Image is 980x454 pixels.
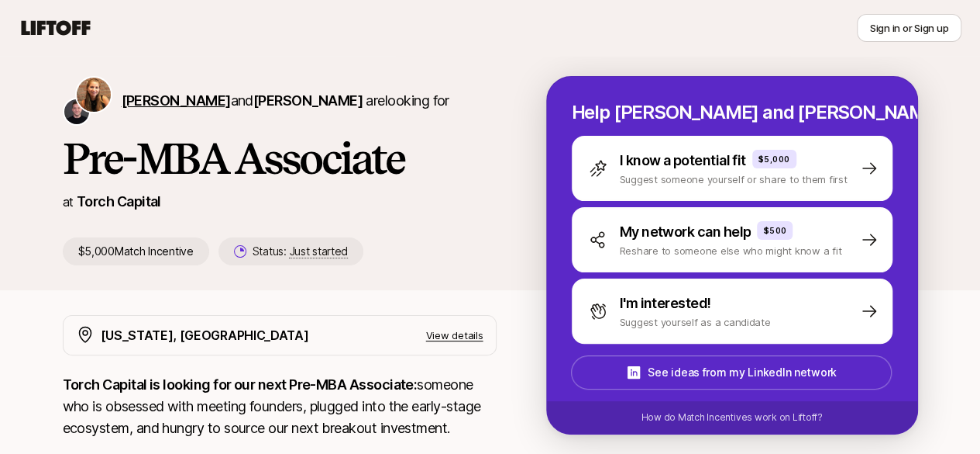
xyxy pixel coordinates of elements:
[63,374,497,439] p: someone who is obsessed with meeting founders, plugged into the early-stage ecosystem, and hungry...
[620,221,751,243] p: My network can help
[857,14,961,42] button: Sign in or Sign up
[122,92,231,109] span: [PERSON_NAME]
[758,153,790,165] p: $5,000
[63,135,497,182] h1: Pre-MBA Associate
[641,411,822,425] p: How do Match Incentives work on Liftoff?
[620,243,842,258] p: Reshare to someone else who might know a fit
[571,355,892,390] button: See ideas from my LinkedIn network
[64,99,89,124] img: Christopher Harper
[572,102,892,123] p: Help [PERSON_NAME] and [PERSON_NAME] hire
[426,328,483,343] p: View details
[63,192,74,212] p: at
[289,244,348,258] span: Just started
[620,293,711,314] p: I'm interested!
[63,237,209,265] p: $5,000 Match Incentive
[763,224,786,237] p: $500
[63,376,418,393] strong: Torch Capital is looking for our next Pre-MBA Associate:
[122,90,449,112] p: are looking for
[620,172,848,187] p: Suggest someone yourself or share to them first
[101,325,309,345] p: [US_STATE], [GEOGRAPHIC_DATA]
[620,150,746,172] p: I know a potential fit
[253,242,348,261] p: Status:
[648,363,836,382] p: See ideas from my LinkedIn network
[77,193,161,210] a: Torch Capital
[230,92,362,109] span: and
[77,78,111,112] img: Katie Reiner
[620,314,771,330] p: Suggest yourself as a candidate
[253,92,363,109] span: [PERSON_NAME]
